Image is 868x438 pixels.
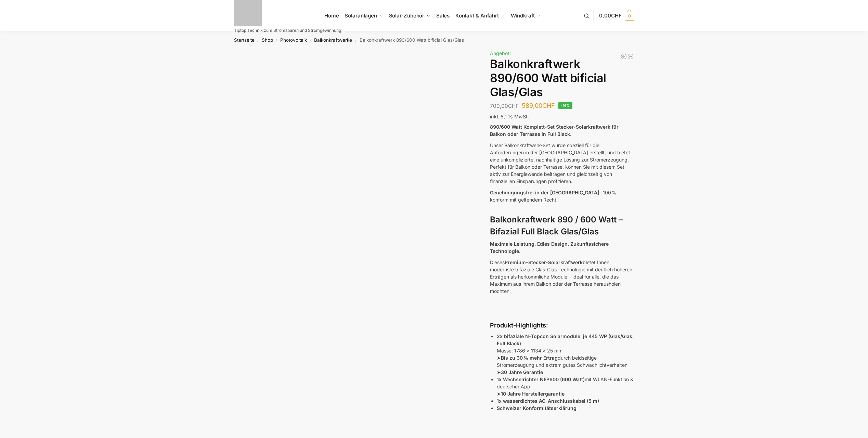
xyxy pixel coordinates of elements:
[314,37,352,43] a: Balkonkraftwerke
[497,405,576,411] strong: Schweizer Konformitätserklärung
[490,190,617,203] span: – 100 % konform mit geltendem Recht.
[490,215,623,236] strong: Balkonkraftwerk 890 / 600 Watt – Bifazial Full Black Glas/Glas
[490,114,529,119] span: inkl. 8,1 % MwSt.
[599,12,621,19] span: 0,00
[280,37,307,43] a: Photovoltaik
[234,37,255,43] a: Startseite
[490,57,634,99] h1: Balkonkraftwerk 890/600 Watt bificial Glas/Glas
[262,37,273,43] a: Shop
[222,31,646,49] nav: Breadcrumb
[490,50,511,56] span: Angebot!
[511,12,535,19] span: Windkraft
[490,142,634,185] p: Unser Balkonkraftwerk-Set wurde speziell für die Anforderungen in der [GEOGRAPHIC_DATA] erstellt,...
[508,103,519,109] span: CHF
[497,376,634,397] p: mit WLAN-Funktion & deutscher App ➤
[505,259,583,265] strong: Premium-Stecker-Solarkraftwerk
[611,12,622,19] span: CHF
[497,333,634,346] strong: 2x bifaziale N-Topcon Solarmodule, je 445 WP (Glas/Glas, Full Black)
[501,369,543,375] strong: 30 Jahre Garantie
[490,124,619,137] strong: 890/600 Watt Komplett-Set Stecker-Solarkraftwerk für Balkon oder Terrasse in Full Black.
[625,11,634,21] span: 0
[386,0,433,31] a: Solar-Zubehör
[352,38,359,43] span: /
[273,38,280,43] span: /
[342,0,386,31] a: Solaranlagen
[234,28,341,33] p: Tiptop Technik zum Stromsparen und Stromgewinnung
[452,0,508,31] a: Kontakt & Anfahrt
[497,333,634,376] p: Masse: 1786 x 1134 x 25 mm ➤ durch beidseitige Stromerzeugung und extrem gutes Schwachlichtverhal...
[455,12,499,19] span: Kontakt & Anfahrt
[490,322,548,329] strong: Produkt-Highlights:
[436,12,450,19] span: Sales
[501,355,558,361] strong: Bis zu 30 % mehr Ertrag
[599,5,634,26] a: 0,00CHF 0
[508,0,544,31] a: Windkraft
[490,241,609,254] strong: Maximale Leistung. Edles Design. Zukunftssichere Technologie.
[542,102,555,109] span: CHF
[497,398,599,404] strong: 1x wasserdichtes AC-Anschlusskabel (5 m)
[497,376,585,382] strong: 1x Wechselrichter NEP600 (600 Watt)
[490,259,634,295] p: Dieses bietet Ihnen modernste bifaziale Glas-Glas-Technologie mit deutlich höheren Erträgen als h...
[501,391,565,397] strong: 10 Jahre Herstellergarantie
[522,102,555,109] bdi: 589,00
[345,12,377,19] span: Solaranlagen
[490,190,599,195] span: Genehmigungsfrei in der [GEOGRAPHIC_DATA]
[490,103,519,109] bdi: 700,00
[307,38,314,43] span: /
[627,53,634,60] a: Steckerkraftwerk 890/600 Watt, mit Ständer für Terrasse inkl. Lieferung
[255,38,262,43] span: /
[620,53,627,60] a: 890/600 Watt Solarkraftwerk + 2,7 KW Batteriespeicher Genehmigungsfrei
[558,102,572,109] span: -16%
[389,12,425,19] span: Solar-Zubehör
[433,0,452,31] a: Sales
